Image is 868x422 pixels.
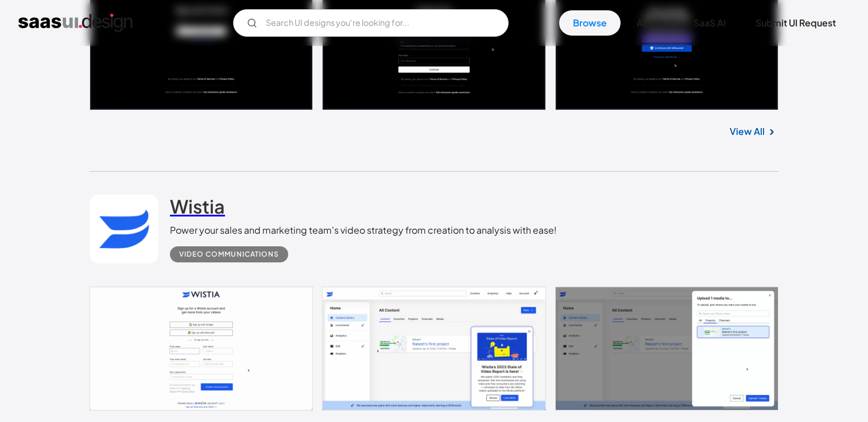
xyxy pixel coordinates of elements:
[559,10,621,36] a: Browse
[179,247,279,261] div: Video Communications
[170,195,225,218] h2: Wistia
[730,125,765,138] a: View All
[233,9,509,37] form: Email Form
[742,10,850,36] a: Submit UI Request
[623,10,677,36] a: About
[18,14,133,32] a: home
[233,9,509,37] input: Search UI designs you're looking for...
[170,223,557,237] div: Power your sales and marketing team's video strategy from creation to analysis with ease!
[680,10,739,36] a: SaaS Ai
[170,195,225,223] a: Wistia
